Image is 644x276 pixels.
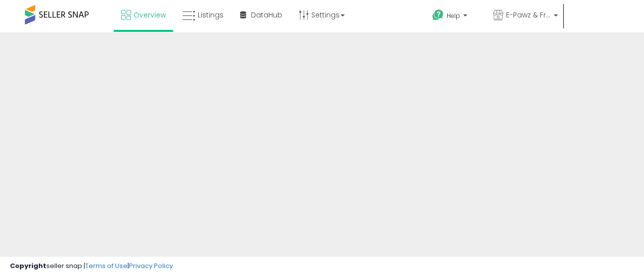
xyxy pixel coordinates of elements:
[133,10,166,20] span: Overview
[424,1,484,32] a: Help
[10,261,46,271] strong: Copyright
[198,10,224,20] span: Listings
[447,11,460,20] span: Help
[10,262,173,271] div: seller snap | |
[506,10,551,20] span: E-Pawz & Friends
[432,9,444,21] i: Get Help
[85,261,128,271] a: Terms of Use
[251,10,282,20] span: DataHub
[129,261,173,271] a: Privacy Policy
